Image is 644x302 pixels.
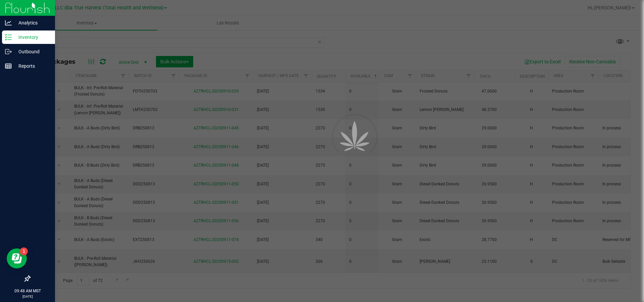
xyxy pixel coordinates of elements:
inline-svg: Inventory [5,34,12,41]
p: Reports [12,62,52,70]
inline-svg: Analytics [5,19,12,26]
p: [DATE] [3,294,52,299]
inline-svg: Reports [5,63,12,69]
iframe: Resource center unread badge [20,247,28,255]
p: Inventory [12,33,52,41]
p: Analytics [12,19,52,27]
iframe: Resource center [7,248,27,268]
inline-svg: Outbound [5,48,12,55]
p: 09:48 AM MST [3,288,52,294]
p: Outbound [12,48,52,56]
